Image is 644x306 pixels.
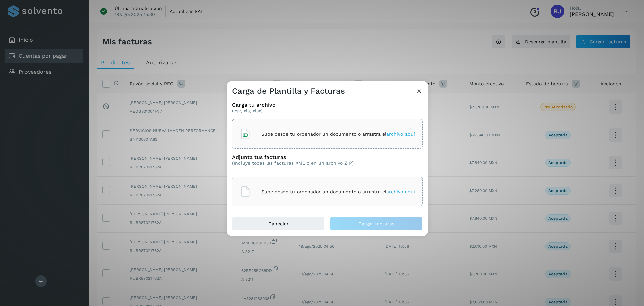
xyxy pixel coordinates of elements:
[232,154,354,160] h3: Adjunta tus facturas
[232,102,423,108] h3: Carga tu archivo
[232,108,423,114] p: (csv, xls, xlsx)
[261,131,415,137] p: Sube desde tu ordenador un documento o arrastra el
[386,189,415,194] span: archivo aquí
[358,221,394,226] span: Cargar facturas
[261,189,415,195] p: Sube desde tu ordenador un documento o arrastra el
[232,217,325,231] button: Cancelar
[232,160,354,166] p: (Incluye todas las facturas XML o en un archivo ZIP)
[232,86,345,96] h3: Carga de Plantilla y Facturas
[386,131,415,137] span: archivo aquí
[268,221,289,226] span: Cancelar
[330,217,423,231] button: Cargar facturas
